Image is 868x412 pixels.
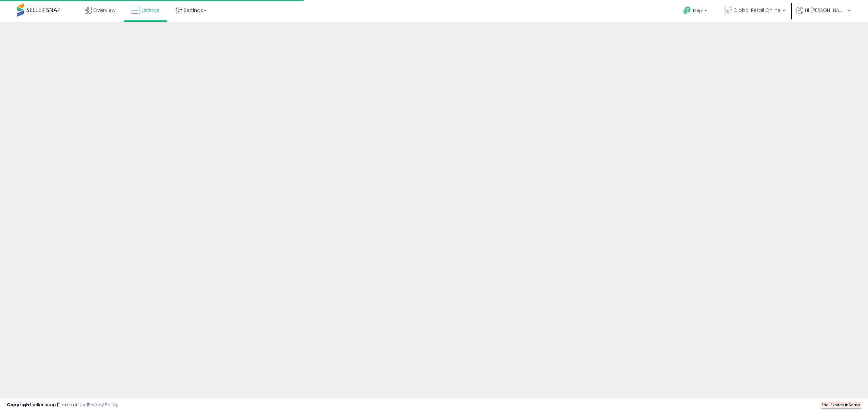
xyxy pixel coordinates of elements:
span: Hi [PERSON_NAME] [805,7,846,14]
a: Help [678,1,714,22]
span: Help [693,8,702,14]
i: Get Help [683,6,691,15]
span: Listings [142,7,159,14]
a: Hi [PERSON_NAME] [796,7,850,22]
span: Global Retail Online [733,7,781,14]
span: Overview [93,7,115,14]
